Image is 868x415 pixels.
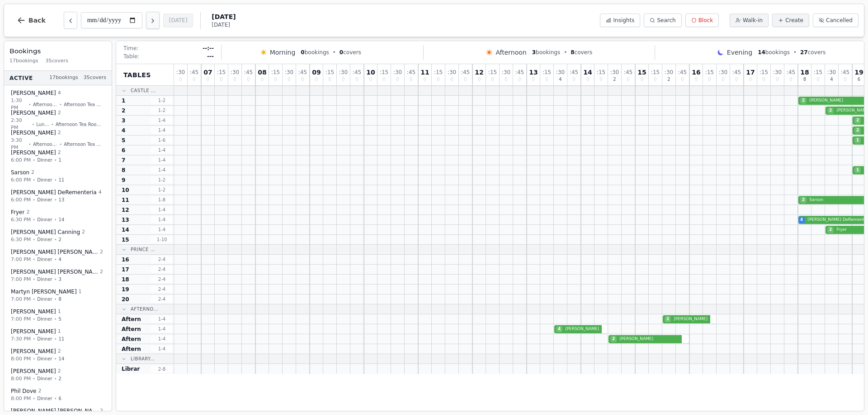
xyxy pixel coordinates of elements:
span: : 15 [325,70,334,75]
span: 6 [858,77,860,82]
span: 0 [410,77,412,82]
span: • [33,336,35,342]
span: 0 [641,77,643,82]
span: 18 [800,69,809,75]
span: 2 [854,127,861,134]
span: bookings [758,49,790,56]
span: : 30 [176,70,185,75]
button: Block [685,14,719,27]
span: 0 [518,77,521,82]
span: Dinner [37,316,52,322]
span: : 30 [448,70,456,75]
span: Dinner [37,355,52,362]
span: : 30 [231,70,239,75]
span: 7:00 PM [11,275,31,283]
span: [PERSON_NAME] [11,348,56,355]
span: 4 [99,189,102,196]
span: bookings [301,49,329,56]
span: 2 [122,107,125,114]
span: Afternoon Tea [33,101,57,107]
span: Search [657,17,675,24]
span: • [54,375,57,382]
span: Cancelled [826,17,853,24]
button: [PERSON_NAME]41:30 PM•Afternoon Tea•Afternoon Tea Room 2 [6,86,110,115]
span: 7:00 PM [11,256,31,263]
span: 0 [220,77,222,82]
span: 3:30 PM [11,136,27,151]
span: 35 covers [46,57,68,65]
span: 0 [545,77,548,82]
button: [PERSON_NAME]28:00 PM•Dinner•14 [6,345,110,366]
span: Dinner [37,157,52,163]
span: bookings [532,49,560,56]
span: 4 [59,256,61,263]
button: [PERSON_NAME] 22:30 PM•Lunch•Afternoon Tea Room 3 [6,106,110,135]
span: 2 [827,107,834,114]
span: Time: [123,45,138,52]
span: 0 [340,49,343,56]
button: [PERSON_NAME] [PERSON_NAME]27:00 PM•Dinner•3 [6,265,110,286]
span: Afternoon Tea Room 2 [64,101,103,107]
span: 8:00 PM [11,355,31,363]
span: : 30 [339,70,348,75]
span: 7:00 PM [11,315,31,323]
span: : 15 [542,70,551,75]
span: 0 [735,77,738,82]
span: • [33,395,35,402]
span: 0 [722,77,724,82]
span: • [33,316,35,322]
span: Dinner [37,216,52,223]
span: 11 [420,69,429,75]
span: 1:30 PM [11,97,27,112]
span: 5 [59,316,61,322]
span: 0 [301,77,304,82]
span: Lunch [36,121,49,127]
span: 8 [803,77,806,82]
span: 6:00 PM [11,196,31,204]
span: 4 [122,127,125,134]
span: 6 [59,395,61,402]
span: 0 [193,77,195,82]
span: : 30 [610,70,619,75]
span: • [59,101,62,107]
button: [DATE] [163,14,193,27]
button: [PERSON_NAME]17:00 PM•Dinner•5 [6,305,110,326]
span: 0 [179,77,182,82]
span: 35 covers [84,74,106,82]
button: Previous day [64,12,77,29]
span: [PERSON_NAME] [PERSON_NAME] [11,248,98,256]
button: [PERSON_NAME]17:30 PM•Dinner•11 [6,325,110,346]
span: Table: [123,53,139,60]
span: 3 [532,49,536,56]
span: Tables [123,70,151,79]
span: • [59,140,62,147]
span: • [33,355,35,362]
span: 0 [789,77,792,82]
span: 1 - 2 [151,97,173,104]
span: 0 [654,77,656,82]
span: : 45 [570,70,578,75]
span: 0 [207,77,209,82]
span: Sarson [11,169,29,176]
span: 1 [59,157,61,163]
span: 0 [315,77,318,82]
span: 2 [58,149,61,157]
span: --:-- [203,45,214,52]
span: 2 [100,268,103,276]
span: 0 [464,77,467,82]
span: • [54,256,57,263]
span: 19 [854,69,863,75]
span: 2 [100,407,103,415]
span: 0 [749,77,752,82]
span: • [54,216,57,223]
span: 10 [366,69,375,75]
span: 0 [599,77,602,82]
span: • [54,157,57,163]
button: Sarson26:00 PM•Dinner•11 [6,166,110,187]
span: • [33,375,35,382]
span: [DATE] [212,12,236,21]
span: 07 [203,69,212,75]
span: 13 [529,69,538,75]
span: 2 [613,77,616,82]
span: [PERSON_NAME] DeRementeria [11,189,97,196]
